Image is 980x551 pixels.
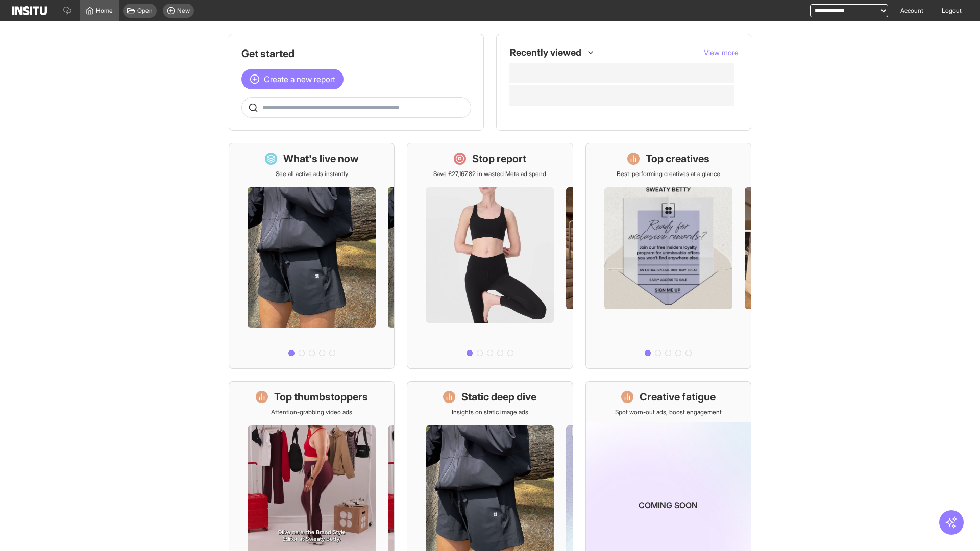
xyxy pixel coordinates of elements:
span: Open [137,7,153,15]
p: Best-performing creatives at a glance [617,170,720,178]
a: What's live nowSee all active ads instantly [229,143,395,369]
a: Stop reportSave £27,167.82 in wasted Meta ad spend [407,143,573,369]
h1: Top thumbstoppers [274,390,368,404]
span: View more [704,48,739,57]
span: New [177,7,190,15]
button: Create a new report [241,69,344,89]
p: Insights on static image ads [452,408,528,416]
h1: Get started [241,46,471,61]
h1: Top creatives [646,152,709,166]
a: Top creativesBest-performing creatives at a glance [585,143,751,369]
img: Logo [12,6,47,15]
button: View more [704,47,739,58]
p: See all active ads instantly [276,170,348,178]
span: Home [96,7,113,15]
p: Attention-grabbing video ads [271,408,352,416]
h1: Static deep dive [461,390,536,404]
p: Save £27,167.82 in wasted Meta ad spend [433,170,546,178]
h1: Stop report [472,152,526,166]
h1: What's live now [283,152,359,166]
span: Create a new report [264,73,335,85]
